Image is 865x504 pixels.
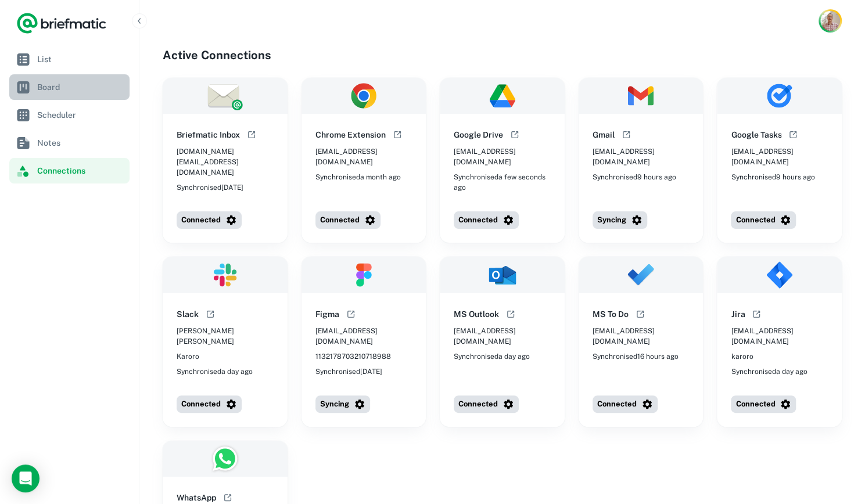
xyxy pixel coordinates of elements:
img: Slack [163,257,288,293]
span: [EMAIL_ADDRESS][DOMAIN_NAME] [731,146,828,167]
button: Connected [454,211,519,229]
button: Connected [177,395,242,413]
a: Board [9,74,130,100]
h6: Chrome Extension [315,128,386,141]
span: Synchronised a few seconds ago [454,172,551,193]
button: Connected [177,211,242,229]
span: Connections [37,164,125,177]
span: 1132178703210718988 [315,351,391,362]
img: MS To Do [579,257,704,293]
span: Karoro [177,351,199,362]
span: Synchronised a day ago [454,351,530,362]
h6: Briefmatic Inbox [177,128,240,141]
button: Account button [819,9,842,33]
h4: Active Connections [163,46,842,64]
img: Gmail [579,78,704,114]
img: Briefmatic Inbox [163,78,288,114]
a: Scheduler [9,102,130,128]
button: Syncing [315,395,370,413]
img: Chrome Extension [302,78,426,114]
span: [EMAIL_ADDRESS][DOMAIN_NAME] [593,146,690,167]
span: [EMAIL_ADDRESS][DOMAIN_NAME] [593,326,690,347]
button: Open help documentation [633,307,647,321]
a: Logo [16,12,107,35]
img: Rob Mark [820,11,840,31]
button: Open help documentation [203,307,217,321]
button: Connected [454,395,519,413]
img: Figma [302,257,426,293]
button: Open help documentation [749,307,763,321]
button: Connected [593,395,658,413]
a: List [9,46,130,72]
span: Board [37,81,125,93]
a: Connections [9,158,130,183]
h6: MS Outlook [454,308,499,321]
span: karoro [731,351,753,362]
span: Synchronised a day ago [731,366,807,377]
span: [PERSON_NAME] [PERSON_NAME] [177,326,274,347]
span: Scheduler [37,109,125,121]
button: Open help documentation [508,128,522,142]
span: List [37,53,125,66]
h6: Google Tasks [731,128,781,141]
div: Open Intercom Messenger [12,465,40,492]
h6: Jira [731,308,745,321]
span: Synchronised 9 hours ago [593,172,676,182]
h6: Figma [315,308,339,321]
button: Open help documentation [619,128,633,142]
button: Connected [731,395,796,413]
button: Open help documentation [786,128,800,142]
button: Syncing [593,211,647,229]
img: Google Drive [440,78,565,114]
span: [EMAIL_ADDRESS][DOMAIN_NAME] [454,326,551,347]
h6: WhatsApp [177,491,216,504]
button: Open help documentation [344,307,358,321]
img: MS Outlook [440,257,565,293]
a: Notes [9,130,130,156]
span: Synchronised 16 hours ago [593,351,679,362]
button: Connected [731,211,796,229]
img: WhatsApp [163,441,288,477]
h6: Gmail [593,128,615,141]
img: Jira [717,257,842,293]
button: Connected [315,211,381,229]
span: [DOMAIN_NAME][EMAIL_ADDRESS][DOMAIN_NAME] [177,146,274,178]
span: Synchronised 9 hours ago [731,172,814,182]
button: Open help documentation [390,128,404,142]
span: [EMAIL_ADDRESS][DOMAIN_NAME] [315,326,412,347]
span: Notes [37,136,125,149]
span: Synchronised [DATE] [177,182,243,193]
span: Synchronised [DATE] [315,366,382,377]
span: Synchronised a day ago [177,366,253,377]
span: [EMAIL_ADDRESS][DOMAIN_NAME] [315,146,412,167]
button: Open help documentation [245,128,259,142]
img: Google Tasks [717,78,842,114]
h6: Slack [177,308,199,321]
span: Synchronised a month ago [315,172,401,182]
span: [EMAIL_ADDRESS][DOMAIN_NAME] [731,326,828,347]
h6: MS To Do [593,308,629,321]
h6: Google Drive [454,128,503,141]
span: [EMAIL_ADDRESS][DOMAIN_NAME] [454,146,551,167]
button: Open help documentation [504,307,518,321]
